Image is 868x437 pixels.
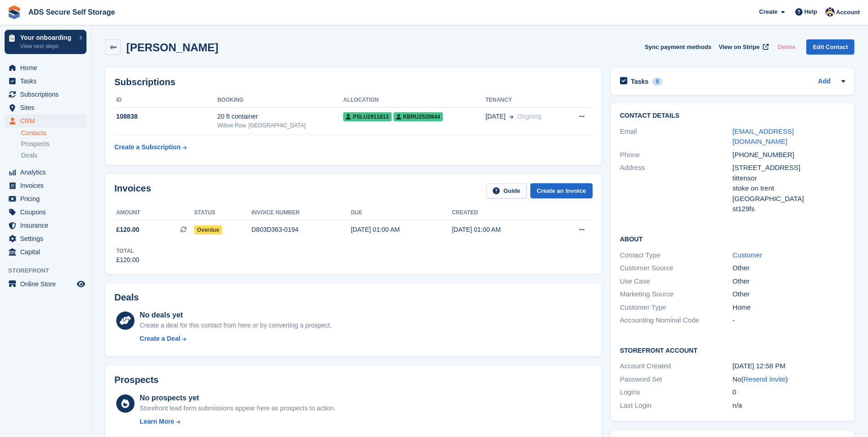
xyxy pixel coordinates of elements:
div: Create a Deal [140,334,180,344]
span: Pricing [20,192,75,205]
div: 0 [733,387,845,398]
a: Edit Contact [806,39,854,55]
div: [PHONE_NUMBER] [733,150,845,160]
span: Analytics [20,166,75,179]
span: Account [836,8,860,17]
span: Tasks [20,75,75,87]
p: View next steps [20,42,75,50]
span: Help [804,7,817,16]
h2: Deals [114,292,139,303]
span: Overdue [194,225,222,235]
a: Resend Invite [744,375,786,383]
th: Booking [217,93,343,108]
span: View on Stripe [719,43,760,52]
div: Other [733,289,845,300]
button: Sync payment methods [645,39,712,55]
a: menu [5,166,86,179]
div: [DATE] 01:00 AM [452,225,553,235]
h2: Prospects [114,375,159,385]
div: [DATE] 12:58 PM [733,361,845,371]
div: Willow Row, [GEOGRAPHIC_DATA] [217,121,343,130]
span: Invoices [20,179,75,192]
div: D803D363-0194 [252,225,351,235]
a: Prospects [21,139,86,149]
div: Logins [620,387,733,398]
th: ID [114,93,217,108]
th: Status [194,206,251,220]
div: Customer Source [620,263,733,273]
div: Storefront lead form submissions appear here as prospects to action. [140,404,335,413]
div: stoke on trent [733,183,845,194]
a: Preview store [75,279,86,290]
h2: Invoices [114,183,151,198]
a: Guide [486,183,527,198]
span: pslu2911613 [343,112,392,121]
span: Insurance [20,219,75,232]
div: Contact Type [620,250,733,261]
div: 0 [652,77,663,86]
div: Phone [620,150,733,160]
span: Sites [20,101,75,114]
div: Customer Type [620,302,733,313]
span: Storefront [8,266,91,275]
a: Deals [21,151,86,160]
h2: Contact Details [620,112,845,120]
div: Create a deal for this contact from here or by converting a prospect. [140,321,331,330]
a: menu [5,179,86,192]
div: Total [116,247,140,255]
th: Amount [114,206,194,220]
a: Your onboarding View next steps [5,30,86,54]
a: Contacts [21,129,86,137]
div: Learn More [140,417,174,426]
span: Deals [21,151,38,160]
div: 20 ft container [217,112,343,121]
div: Other [733,276,845,287]
a: [EMAIL_ADDRESS][DOMAIN_NAME] [733,127,794,146]
span: CRM [20,115,75,127]
div: [STREET_ADDRESS] [733,163,845,173]
span: Ongoing [517,113,541,120]
a: menu [5,278,86,290]
div: Accounting Nominal Code [620,315,733,326]
span: £120.00 [116,225,140,235]
h2: Tasks [631,77,649,86]
a: menu [5,232,86,245]
div: Password Set [620,374,733,385]
div: [DATE] 01:00 AM [351,225,452,235]
span: Coupons [20,206,75,218]
a: Add [818,76,830,87]
th: Created [452,206,553,220]
a: menu [5,206,86,218]
th: Tenancy [485,93,565,108]
div: Home [733,302,845,313]
div: No [733,374,845,385]
a: menu [5,115,86,127]
a: Create an Invoice [530,183,593,198]
a: menu [5,61,86,74]
div: Email [620,126,733,147]
h2: Subscriptions [114,77,593,87]
a: menu [5,88,86,101]
h2: Storefront Account [620,345,845,355]
img: Jay Ball [825,7,835,16]
div: Last Login [620,400,733,411]
span: Prospects [21,140,49,148]
a: Create a Deal [140,334,331,344]
div: Create a Subscription [114,142,181,152]
a: menu [5,246,86,258]
div: Account Created [620,361,733,371]
a: menu [5,192,86,205]
p: Your onboarding [20,34,75,41]
div: n/a [733,400,845,411]
th: Due [351,206,452,220]
span: Settings [20,232,75,245]
div: st129fs [733,204,845,214]
div: No prospects yet [140,393,335,404]
div: tittensor [733,173,845,184]
a: menu [5,101,86,114]
a: Customer [733,251,762,259]
span: [DATE] [485,112,506,121]
a: Learn More [140,417,335,426]
a: menu [5,75,86,87]
a: Create a Subscription [114,139,187,156]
